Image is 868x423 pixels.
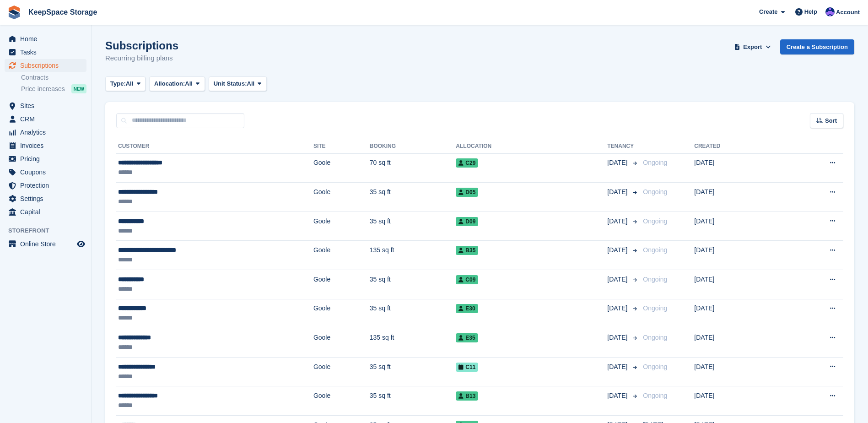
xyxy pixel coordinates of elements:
[5,46,86,59] a: menu
[116,139,313,154] th: Customer
[643,304,667,312] span: Ongoing
[643,334,667,341] span: Ongoing
[313,270,370,299] td: Goole
[370,328,456,358] td: 135 sq ft
[370,183,456,212] td: 35 sq ft
[607,245,629,255] span: [DATE]
[313,241,370,270] td: Goole
[694,270,780,299] td: [DATE]
[20,33,75,45] span: Home
[105,76,146,92] button: Type: All
[370,299,456,328] td: 35 sq ft
[456,158,478,168] span: C29
[370,241,456,270] td: 135 sq ft
[5,238,86,250] a: menu
[607,304,629,313] span: [DATE]
[105,53,178,64] p: Recurring billing plans
[313,386,370,416] td: Goole
[20,238,75,250] span: Online Store
[825,7,835,16] img: Chloe Clark
[694,328,780,358] td: [DATE]
[20,126,75,139] span: Analytics
[5,139,86,152] a: menu
[20,166,75,179] span: Coupons
[20,179,75,192] span: Protection
[643,188,667,195] span: Ongoing
[313,139,370,154] th: Site
[214,79,247,88] span: Unit Status:
[21,73,86,82] a: Contracts
[25,5,101,20] a: KeepSpace Storage
[694,139,780,154] th: Created
[20,113,75,125] span: CRM
[5,179,86,192] a: menu
[370,270,456,299] td: 35 sq ft
[20,192,75,205] span: Settings
[5,206,86,218] a: menu
[5,113,86,125] a: menu
[607,217,629,226] span: [DATE]
[20,59,75,72] span: Subscriptions
[607,139,639,154] th: Tenancy
[21,84,86,94] a: Price increases NEW
[607,333,629,342] span: [DATE]
[21,85,65,93] span: Price increases
[71,84,86,93] div: NEW
[456,391,478,401] span: B13
[456,304,478,313] span: E30
[607,275,629,284] span: [DATE]
[643,276,667,283] span: Ongoing
[456,139,607,154] th: Allocation
[5,33,86,45] a: menu
[247,79,255,88] span: All
[75,239,86,249] a: Preview store
[370,386,456,416] td: 35 sq ft
[313,183,370,212] td: Goole
[5,152,86,165] a: menu
[456,333,478,342] span: E35
[5,59,86,72] a: menu
[149,76,205,92] button: Allocation: All
[607,158,629,168] span: [DATE]
[5,192,86,205] a: menu
[5,126,86,139] a: menu
[607,362,629,372] span: [DATE]
[694,357,780,386] td: [DATE]
[20,152,75,165] span: Pricing
[313,357,370,386] td: Goole
[743,43,762,52] span: Export
[643,217,667,225] span: Ongoing
[185,79,193,88] span: All
[804,7,817,16] span: Help
[456,246,478,255] span: B35
[825,116,837,125] span: Sort
[7,5,21,19] img: stora-icon-8386f47178a22dfd0bd8f6a31ec36ba5ce8667c1dd55bd0f319d3a0aa187defe.svg
[126,79,134,88] span: All
[313,299,370,328] td: Goole
[643,246,667,254] span: Ongoing
[313,153,370,183] td: Goole
[456,363,478,372] span: C11
[370,357,456,386] td: 35 sq ft
[8,226,91,235] span: Storefront
[370,153,456,183] td: 70 sq ft
[836,8,860,17] span: Account
[607,391,629,401] span: [DATE]
[456,188,478,197] span: D05
[694,153,780,183] td: [DATE]
[5,166,86,179] a: menu
[370,211,456,241] td: 35 sq ft
[694,211,780,241] td: [DATE]
[643,392,667,399] span: Ongoing
[456,217,478,226] span: D09
[607,187,629,197] span: [DATE]
[154,79,185,88] span: Allocation:
[313,211,370,241] td: Goole
[694,241,780,270] td: [DATE]
[456,275,478,284] span: C09
[313,328,370,358] td: Goole
[780,39,854,54] a: Create a Subscription
[733,39,773,54] button: Export
[694,299,780,328] td: [DATE]
[20,139,75,152] span: Invoices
